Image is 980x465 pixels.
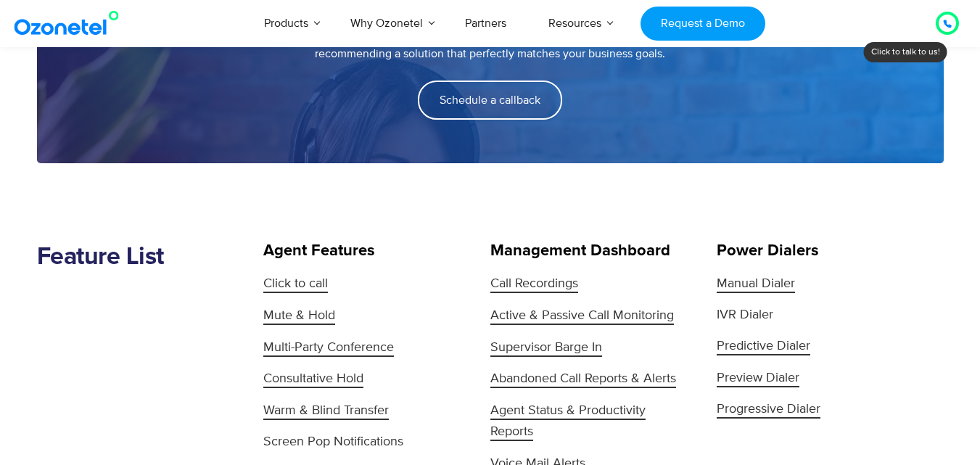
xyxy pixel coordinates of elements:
[717,368,918,389] a: Preview Dialer
[37,243,264,272] h2: Feature List
[490,276,578,293] span: Call Recordings
[717,273,918,295] a: Manual Dialer
[641,7,765,41] a: Request a Demo
[263,308,335,325] span: Mute & Hold
[418,81,562,120] a: Schedule a callback
[263,340,394,357] span: Multi-Party Conference
[263,369,465,390] a: Consultative Hold
[263,243,465,259] h5: Agent Features
[490,400,692,443] a: Agent Status & Productivity Reports
[490,273,692,295] a: Call Recordings
[717,338,810,355] span: Predictive Dialer
[717,336,918,357] a: Predictive Dialer
[263,273,465,295] a: Click to call
[440,94,540,106] span: Schedule a callback
[263,371,363,388] span: Consultative Hold
[263,403,389,420] span: Warm & Blind Transfer
[717,370,799,387] span: Preview Dialer
[490,305,692,326] a: Active & Passive Call Monitoring
[490,371,676,388] span: Abandoned Call Reports & Alerts
[263,305,465,326] a: Mute & Hold
[490,340,602,357] span: Supervisor Barge In
[263,337,465,358] a: Multi-Party Conference
[717,305,773,325] span: IVR Dialer
[717,243,918,259] h5: Power Dialers
[490,403,646,441] span: Agent Status & Productivity Reports
[490,369,692,390] a: Abandoned Call Reports & Alerts
[263,276,328,293] span: Click to call
[490,337,692,358] a: Supervisor Barge In
[717,401,820,419] span: Progressive Dialer
[490,308,674,325] span: Active & Passive Call Monitoring
[717,276,795,293] span: Manual Dialer
[490,243,692,259] h5: Management Dashboard
[263,400,465,421] a: Warm & Blind Transfer
[717,399,918,420] a: Progressive Dialer
[263,432,403,452] span: Screen Pop Notifications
